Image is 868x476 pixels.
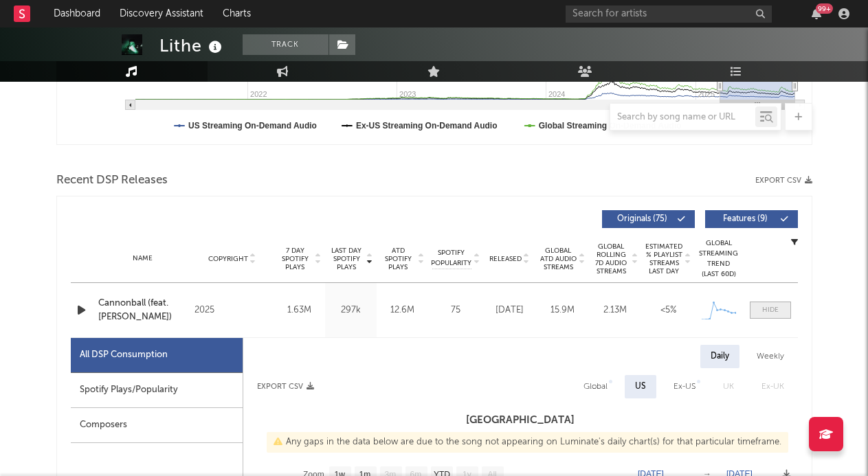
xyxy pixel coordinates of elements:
div: Ex-US [674,378,695,395]
span: Features ( 9 ) [714,215,777,223]
div: All DSP Consumption [80,347,168,363]
div: Weekly [746,345,794,368]
span: Estimated % Playlist Streams Last Day [645,242,683,275]
div: Name [98,253,188,264]
span: Global ATD Audio Streams [539,247,577,271]
div: All DSP Consumption [71,338,243,373]
button: Features(9) [705,210,798,228]
button: Track [243,34,329,55]
div: 75 [432,304,480,317]
div: Any gaps in the data below are due to the song not appearing on Luminate's daily chart(s) for tha... [267,432,788,453]
div: 297k [329,304,373,317]
div: Global Streaming Trend (Last 60D) [698,238,739,280]
div: 1.63M [277,304,322,317]
div: 2025 [194,302,269,319]
div: 12.6M [380,304,425,317]
span: Originals ( 75 ) [611,215,674,223]
span: Global Rolling 7D Audio Streams [592,242,630,275]
div: <5% [645,304,691,317]
span: Released [489,255,522,263]
button: Export CSV [257,383,314,391]
span: Spotify Popularity [431,248,471,269]
div: 99 + [816,3,833,14]
div: 15.9M [539,304,586,317]
input: Search for artists [566,5,772,23]
span: Last Day Spotify Plays [329,247,365,271]
span: Recent DSP Releases [56,172,168,189]
div: Composers [71,408,243,443]
button: Export CSV [755,177,812,185]
div: Global [583,378,608,395]
div: Daily [700,345,739,368]
div: Lithe [159,34,225,57]
a: Cannonball (feat. [PERSON_NAME]) [98,297,188,324]
span: Copyright [208,255,248,263]
span: ATD Spotify Plays [380,247,416,271]
div: 2.13M [592,304,638,317]
div: Spotify Plays/Popularity [71,373,243,408]
span: 7 Day Spotify Plays [277,247,313,271]
div: [DATE] [487,304,533,317]
div: US [635,378,646,395]
h3: [GEOGRAPHIC_DATA] [243,412,798,429]
button: 99+ [812,8,821,19]
button: Originals(75) [602,210,695,228]
input: Search by song name or URL [610,112,755,123]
